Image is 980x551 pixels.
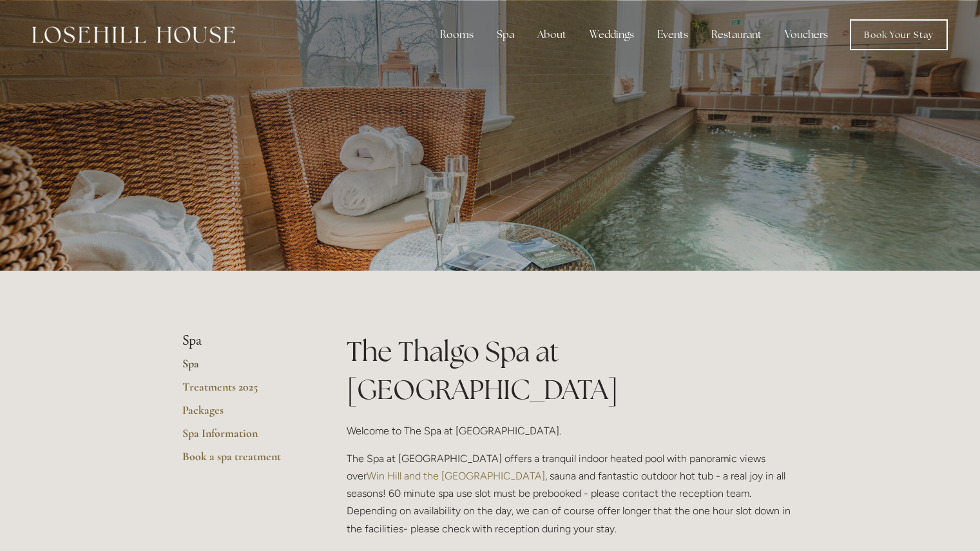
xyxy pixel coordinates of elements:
[430,22,484,48] div: Rooms
[850,19,948,50] a: Book Your Stay
[701,22,772,48] div: Restaurant
[347,450,798,537] p: The Spa at [GEOGRAPHIC_DATA] offers a tranquil indoor heated pool with panoramic views over , sau...
[579,22,644,48] div: Weddings
[774,22,838,48] a: Vouchers
[182,403,305,426] a: Packages
[527,22,577,48] div: About
[347,422,798,440] p: Welcome to The Spa at [GEOGRAPHIC_DATA].
[347,333,798,409] h1: The Thalgo Spa at [GEOGRAPHIC_DATA]
[182,380,305,403] a: Treatments 2025
[182,426,305,449] a: Spa Information
[367,470,545,482] a: Win Hill and the [GEOGRAPHIC_DATA]
[182,333,305,349] li: Spa
[486,22,524,48] div: Spa
[182,356,305,380] a: Spa
[32,26,235,43] img: Losehill House
[182,449,305,472] a: Book a spa treatment
[647,22,698,48] div: Events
